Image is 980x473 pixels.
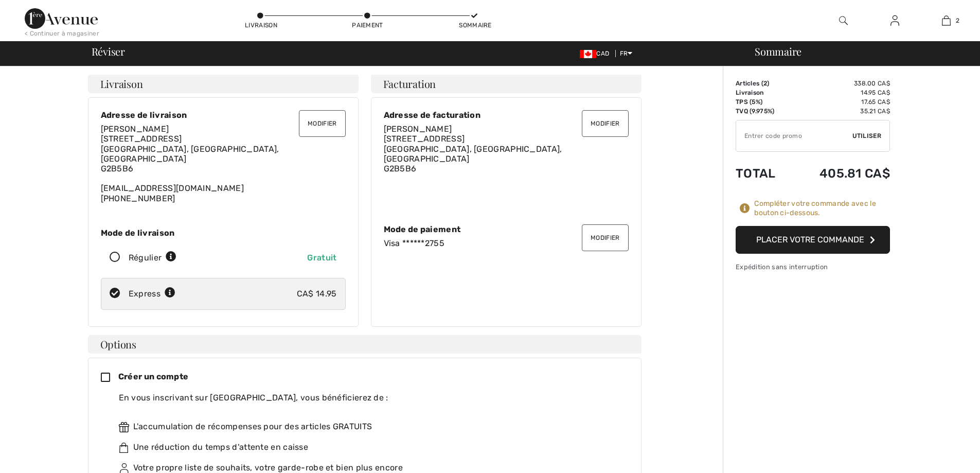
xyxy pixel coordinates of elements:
div: Adresse de facturation [384,110,629,120]
div: L'accumulation de récompenses pour des articles GRATUITS [119,421,620,433]
a: 2 [921,14,971,27]
div: Express [129,288,175,300]
div: Sommaire [459,21,490,30]
span: CAD [580,50,613,57]
div: Mode de livraison [101,228,346,238]
div: Régulier [129,252,177,264]
img: Canadian Dollar [580,50,596,58]
button: Placer votre commande [736,226,890,254]
img: Mes infos [890,14,899,27]
img: recherche [839,14,848,27]
td: TPS (5%) [736,97,791,107]
div: Expédition sans interruption [736,262,890,272]
button: Modifier [582,110,628,137]
td: 17.65 CA$ [791,97,890,107]
td: TVQ (9.975%) [736,107,791,116]
span: 2 [956,16,959,25]
div: Paiement [352,21,383,30]
div: Une réduction du temps d'attente en caisse [119,441,620,453]
span: Gratuit [307,253,336,262]
div: [EMAIL_ADDRESS][DOMAIN_NAME] [PHONE_NUMBER] [101,124,346,203]
span: [STREET_ADDRESS] [GEOGRAPHIC_DATA], [GEOGRAPHIC_DATA], [GEOGRAPHIC_DATA] G2B5B6 [384,134,562,173]
div: Livraison [245,21,276,30]
span: Livraison [100,79,143,89]
td: Total [736,156,791,191]
img: Mon panier [942,14,951,27]
div: < Continuer à magasiner [25,29,99,38]
div: Adresse de livraison [101,110,346,120]
div: CA$ 14.95 [297,288,337,300]
span: FR [620,50,633,57]
div: En vous inscrivant sur [GEOGRAPHIC_DATA], vous bénéficierez de : [119,392,620,404]
span: Utiliser [852,131,881,141]
td: 338.00 CA$ [791,79,890,88]
img: 1ère Avenue [25,8,98,29]
button: Modifier [299,110,345,137]
td: 14.95 CA$ [791,88,890,97]
td: 405.81 CA$ [791,156,890,191]
img: rewards.svg [119,422,129,432]
button: Modifier [582,224,628,251]
span: Réviser [92,46,125,57]
td: 35.21 CA$ [791,107,890,116]
span: Facturation [383,79,436,89]
div: Compléter votre commande avec le bouton ci-dessous. [754,199,890,218]
span: [PERSON_NAME] [101,124,169,134]
input: Code promo [736,120,852,151]
div: Mode de paiement [384,224,629,234]
td: Livraison [736,88,791,97]
span: 2 [763,80,767,87]
h4: Options [88,335,642,354]
span: [STREET_ADDRESS] [GEOGRAPHIC_DATA], [GEOGRAPHIC_DATA], [GEOGRAPHIC_DATA] G2B5B6 [101,134,279,173]
a: Se connecter [882,14,907,27]
img: faster.svg [119,443,129,453]
div: Sommaire [742,46,974,57]
span: [PERSON_NAME] [384,124,452,134]
span: Créer un compte [118,372,189,381]
td: Articles ( ) [736,79,791,88]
